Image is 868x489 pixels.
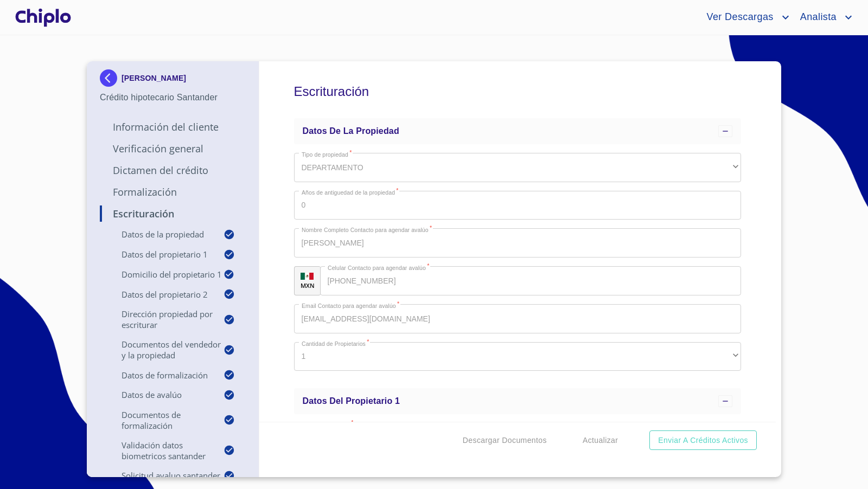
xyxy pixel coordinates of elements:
[303,126,399,136] span: Datos de la propiedad
[100,229,224,240] p: Datos de la propiedad
[463,434,547,447] span: Descargar Documentos
[301,273,314,280] img: R93DlvwvvjP9fbrDwZeCRYBHk45OWMq+AAOlFVsxT89f82nwPLnD58IP7+ANJEaWYhP0Tx8kkA0WlQMPQsAAgwAOmBj20AXj6...
[578,430,622,451] button: Actualizar
[100,470,224,481] p: Solicitud Avaluo Santander
[649,430,757,451] button: Enviar a Créditos Activos
[100,120,246,133] p: Información del Cliente
[100,339,224,361] p: Documentos del vendedor y la propiedad
[100,289,224,300] p: Datos del propietario 2
[792,9,855,26] button: account of current user
[698,9,778,26] span: Ver Descargas
[303,396,400,406] span: Datos del propietario 1
[792,9,842,26] span: Analista
[301,281,315,289] p: MXN
[100,269,224,280] p: Domicilio del Propietario 1
[658,434,748,447] span: Enviar a Créditos Activos
[458,430,551,451] button: Descargar Documentos
[100,69,122,87] img: Docupass spot blue
[100,370,224,381] p: Datos de Formalización
[100,389,224,400] p: Datos de Avalúo
[100,440,224,461] p: Validación Datos Biometricos Santander
[294,118,742,144] div: Datos de la propiedad
[100,207,246,220] p: Escrituración
[294,342,742,371] div: 1
[100,69,246,91] div: [PERSON_NAME]
[100,409,224,431] p: Documentos de Formalización
[100,91,246,104] p: Crédito hipotecario Santander
[122,74,186,82] p: [PERSON_NAME]
[100,185,246,198] p: Formalización
[100,249,224,260] p: Datos del propietario 1
[100,142,246,155] p: Verificación General
[294,388,742,414] div: Datos del propietario 1
[100,164,246,177] p: Dictamen del Crédito
[100,308,224,330] p: Dirección Propiedad por Escriturar
[294,69,742,114] h5: Escrituración
[583,434,618,447] span: Actualizar
[698,9,792,26] button: account of current user
[294,153,742,182] div: DEPARTAMENTO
